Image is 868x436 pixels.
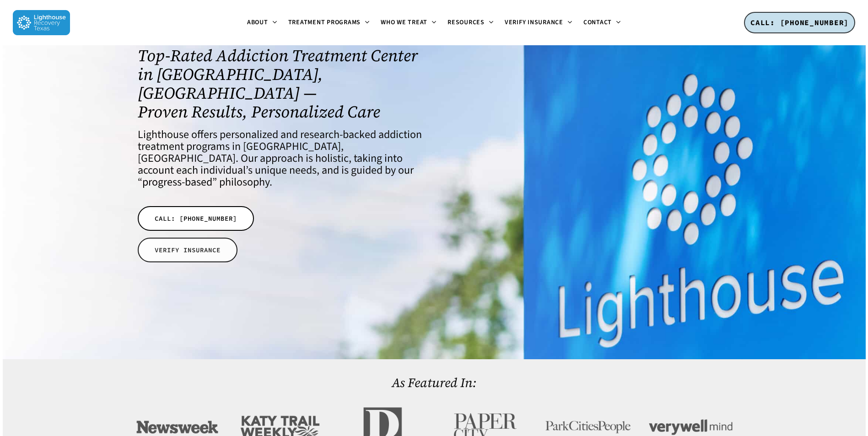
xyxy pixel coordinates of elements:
span: CALL: [PHONE_NUMBER] [155,214,237,223]
a: Contact [578,19,626,27]
h4: Lighthouse offers personalized and research-backed addiction treatment programs in [GEOGRAPHIC_DA... [138,129,422,188]
a: Who We Treat [375,19,442,27]
span: Contact [583,18,612,27]
span: Who We Treat [381,18,427,27]
a: About [242,19,283,27]
span: CALL: [PHONE_NUMBER] [750,18,849,27]
a: VERIFY INSURANCE [138,238,237,262]
span: Resources [447,18,485,27]
img: Lighthouse Recovery Texas [13,10,70,35]
a: Resources [442,19,499,27]
h1: Top-Rated Addiction Treatment Center in [GEOGRAPHIC_DATA], [GEOGRAPHIC_DATA] — Proven Results, Pe... [138,46,422,121]
span: Treatment Programs [288,18,361,27]
a: progress-based [142,174,212,190]
a: As Featured In: [392,374,476,391]
a: Verify Insurance [499,19,578,27]
a: CALL: [PHONE_NUMBER] [744,12,855,34]
a: Treatment Programs [283,19,376,27]
span: VERIFY INSURANCE [155,245,221,255]
span: About [247,18,268,27]
span: Verify Insurance [505,18,563,27]
a: CALL: [PHONE_NUMBER] [138,206,254,231]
